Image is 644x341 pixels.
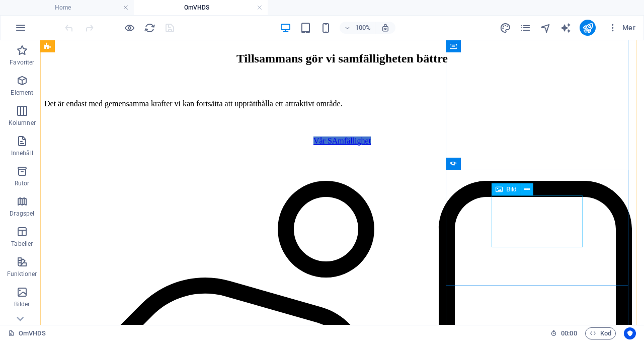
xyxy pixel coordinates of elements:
button: 100% [340,22,375,34]
h6: 100% [355,22,371,34]
button: pages [519,22,531,34]
p: Favoriter [10,58,34,66]
p: Funktioner [7,270,37,278]
span: 00 00 [561,327,577,339]
button: Mer [604,20,639,36]
p: Tabeller [11,240,33,248]
a: Klicka för att avbryta val. Dubbelklicka för att öppna sidor [8,327,46,339]
span: Kod [590,327,611,339]
span: Mer [608,23,635,33]
button: publish [580,20,596,36]
i: Navigatör [540,22,551,34]
button: Usercentrics [624,327,636,339]
button: Kod [585,327,616,339]
i: Design (Ctrl+Alt+Y) [500,22,511,34]
i: Justera zoomnivån automatiskt vid storleksändring för att passa vald enhet. [381,23,390,32]
span: Bild [507,186,517,192]
span: : [568,329,570,337]
i: AI Writer [560,22,572,34]
p: Rutor [15,179,30,187]
p: Bilder [14,300,30,308]
button: navigator [539,22,551,34]
button: text_generator [559,22,572,34]
i: Publicera [582,22,594,34]
i: Sidor (Ctrl+Alt+S) [520,22,531,34]
h4: OmVHDS [134,2,268,13]
i: Uppdatera sida [144,22,155,34]
button: design [499,22,511,34]
p: Dragspel [10,210,34,218]
p: Kolumner [9,119,36,127]
button: reload [143,22,155,34]
p: Innehåll [11,149,33,157]
h6: Sessionstid [550,327,577,339]
p: Element [11,89,33,97]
